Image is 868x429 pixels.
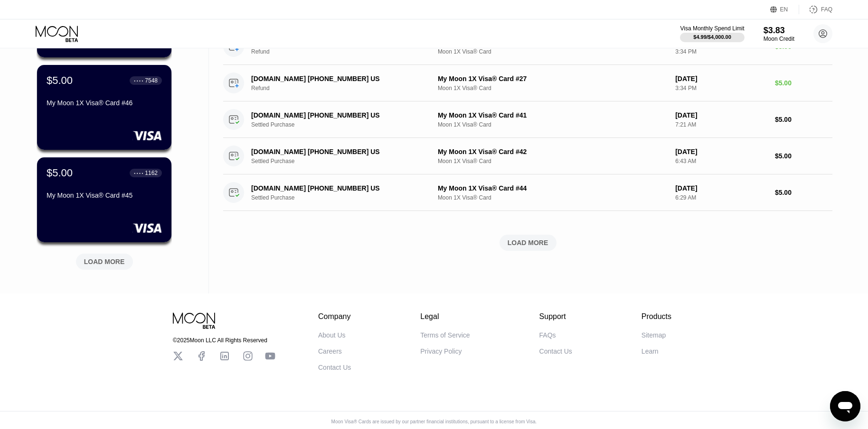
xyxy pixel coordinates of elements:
[770,5,799,14] div: EN
[37,65,171,150] div: $5.00● ● ● ●7548My Moon 1X Visa® Card #46
[821,6,832,13] div: FAQ
[438,158,668,164] div: Moon 1X Visa® Card
[251,85,437,91] div: Refund
[642,331,666,339] div: Sitemap
[775,189,832,196] div: $5.00
[539,312,572,321] div: Support
[47,167,73,179] div: $5.00
[251,121,437,128] div: Settled Purchase
[318,364,351,371] div: Contact Us
[134,79,143,82] div: ● ● ● ●
[675,85,767,91] div: 3:34 PM
[438,85,668,91] div: Moon 1X Visa® Card
[223,101,832,138] div: [DOMAIN_NAME] [PHONE_NUMBER] USSettled PurchaseMy Moon 1X Visa® Card #41Moon 1X Visa® Card[DATE]7...
[145,77,158,84] div: 7548
[318,312,351,321] div: Company
[675,184,767,192] div: [DATE]
[693,34,731,40] div: $4.99 / $4,000.00
[173,337,275,344] div: © 2025 Moon LLC All Rights Reserved
[675,111,767,119] div: [DATE]
[145,170,158,176] div: 1162
[251,48,437,55] div: Refund
[420,347,462,355] div: Privacy Policy
[438,111,668,119] div: My Moon 1X Visa® Card #41
[642,347,659,355] div: Learn
[84,257,125,266] div: LOAD MORE
[318,331,346,339] div: About Us
[47,192,162,199] div: My Moon 1X Visa® Card #45
[830,391,860,421] iframe: Button to launch messaging window
[318,347,342,355] div: Careers
[675,158,767,164] div: 6:43 AM
[438,194,668,201] div: Moon 1X Visa® Card
[438,48,668,55] div: Moon 1X Visa® Card
[675,48,767,55] div: 3:34 PM
[420,331,470,339] div: Terms of Service
[539,331,556,339] div: FAQs
[775,79,832,87] div: $5.00
[251,111,425,119] div: [DOMAIN_NAME] [PHONE_NUMBER] US
[47,99,162,107] div: My Moon 1X Visa® Card #46
[775,152,832,160] div: $5.00
[780,6,788,13] div: EN
[420,312,470,321] div: Legal
[134,172,143,174] div: ● ● ● ●
[223,174,832,211] div: [DOMAIN_NAME] [PHONE_NUMBER] USSettled PurchaseMy Moon 1X Visa® Card #44Moon 1X Visa® Card[DATE]6...
[675,75,767,82] div: [DATE]
[251,194,437,201] div: Settled Purchase
[438,75,668,82] div: My Moon 1X Visa® Card #27
[223,138,832,174] div: [DOMAIN_NAME] [PHONE_NUMBER] USSettled PurchaseMy Moon 1X Visa® Card #42Moon 1X Visa® Card[DATE]6...
[251,158,437,164] div: Settled Purchase
[675,148,767,155] div: [DATE]
[37,157,171,242] div: $5.00● ● ● ●1162My Moon 1X Visa® Card #45
[223,65,832,101] div: [DOMAIN_NAME] [PHONE_NUMBER] USRefundMy Moon 1X Visa® Card #27Moon 1X Visa® Card[DATE]3:34 PM$5.00
[539,347,572,355] div: Contact Us
[799,5,832,14] div: FAQ
[251,148,425,155] div: [DOMAIN_NAME] [PHONE_NUMBER] US
[764,26,794,36] div: $3.83
[764,26,794,42] div: $3.83Moon Credit
[680,25,744,42] div: Visa Monthly Spend Limit$4.99/$4,000.00
[251,75,425,82] div: [DOMAIN_NAME] [PHONE_NUMBER] US
[251,184,425,192] div: [DOMAIN_NAME] [PHONE_NUMBER] US
[47,74,73,87] div: $5.00
[69,250,140,270] div: LOAD MORE
[775,116,832,123] div: $5.00
[438,184,668,192] div: My Moon 1X Visa® Card #44
[680,25,744,32] div: Visa Monthly Spend Limit
[438,121,668,128] div: Moon 1X Visa® Card
[764,36,794,42] div: Moon Credit
[675,121,767,128] div: 7:21 AM
[508,238,548,247] div: LOAD MORE
[324,419,545,424] div: Moon Visa® Cards are issued by our partner financial institutions, pursuant to a license from Visa.
[675,194,767,201] div: 6:29 AM
[438,148,668,155] div: My Moon 1X Visa® Card #42
[223,235,832,251] div: LOAD MORE
[642,312,671,321] div: Products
